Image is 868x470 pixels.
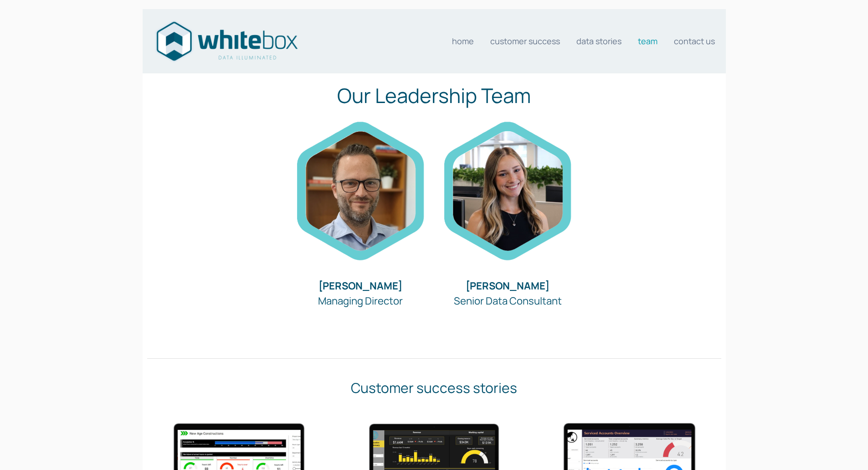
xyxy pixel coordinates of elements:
[452,32,474,50] a: Home
[318,279,402,293] strong: [PERSON_NAME]
[294,279,426,309] h3: Managing Director
[466,279,550,293] strong: [PERSON_NAME]
[147,377,721,398] h2: Customer success stories
[674,32,715,50] a: Contact us
[154,19,299,64] img: Data consultants
[490,32,560,50] a: Customer Success
[638,32,657,50] a: Team
[576,32,621,50] a: Data stories
[147,80,721,110] h1: Our Leadership Team
[442,279,574,309] h3: Senior Data Consultant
